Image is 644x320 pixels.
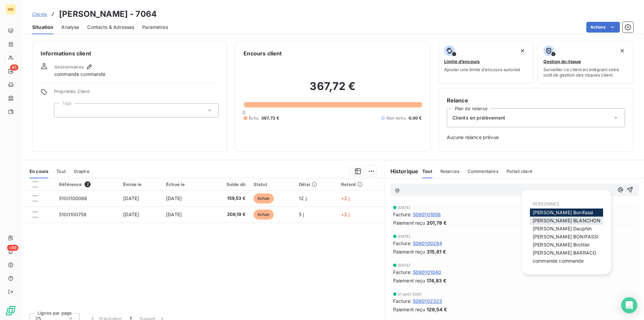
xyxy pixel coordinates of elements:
span: Contacts & Adresses [87,24,134,31]
span: 21 août 2025 [398,292,422,296]
span: 5100100758 [59,212,87,217]
button: Limite d’encoursAjouter une limite d’encours autorisé [438,41,534,84]
span: 174,83 € [427,277,446,284]
div: Open Intercom Messenger [621,297,637,313]
h6: Informations client [41,49,219,57]
span: 208,19 € [210,211,246,218]
div: Référence [59,181,115,187]
span: [DATE] [398,205,411,210]
span: Paiement reçu [393,277,425,284]
span: [PERSON_NAME] BLANCHON [533,218,600,223]
span: 315,61 € [427,248,446,255]
span: Paramètres [142,24,168,31]
span: Non-échu [386,115,406,121]
button: Actions [586,22,620,33]
span: [DATE] [123,212,139,217]
div: Retard [341,182,381,187]
span: En cours [30,169,48,174]
h2: 367,72 € [244,80,422,100]
span: +2 j [341,195,350,201]
span: +2 j [341,212,350,217]
span: [DATE] [166,212,182,217]
span: 0,00 € [409,115,422,121]
h3: [PERSON_NAME] - 7064 [59,8,157,20]
span: commande commande [54,71,106,78]
span: Surveiller ce client en intégrant votre outil de gestion des risques client. [543,67,628,78]
span: 5100100086 [59,195,88,201]
span: 201,78 € [427,219,447,226]
span: Paiement reçu [393,248,425,255]
span: Facture : [393,240,412,247]
span: Graphe [74,169,90,174]
span: 0 [243,110,245,115]
div: Solde dû [210,182,246,187]
span: Échu [249,115,259,121]
span: Ajouter une limite d’encours autorisé [444,67,520,72]
div: Délai [299,182,333,187]
span: +99 [7,245,18,251]
span: 367,72 € [261,115,279,121]
span: 95 [10,64,18,71]
h6: Encours client [244,49,282,57]
span: 5090101858 [413,211,441,218]
span: [PERSON_NAME] Brottier [533,242,590,247]
span: 5 j [299,212,304,217]
span: [DATE] [398,263,411,267]
span: Gestionnaires [54,64,84,70]
div: MB [5,4,16,15]
span: commande commande [533,258,584,264]
span: Tout [422,169,432,174]
span: 2 [85,181,91,187]
span: [PERSON_NAME] BONIFASSI [533,234,598,239]
img: Logo LeanPay [5,305,16,316]
span: Situation [32,24,53,31]
span: Paiement reçu [393,306,425,313]
span: Facture : [393,269,412,276]
button: Gestion du risqueSurveiller ce client en intégrant votre outil de gestion des risques client. [538,41,633,84]
span: Relances [440,169,460,174]
h6: Relance [447,96,625,104]
span: Facture : [393,298,412,305]
a: Clients [32,11,47,17]
div: Émise le [123,182,158,187]
span: 129,54 € [427,306,447,313]
span: Commentaires [468,169,498,174]
span: 5090101040 [413,269,441,276]
span: 159,53 € [210,195,246,202]
span: Paiement reçu [393,219,425,226]
span: PERSONNES [533,201,559,207]
span: Propriétés Client [54,89,219,98]
span: Gestion du risque [543,59,581,64]
h6: Historique [385,167,419,175]
span: 12 j [299,195,307,201]
span: Clients [32,11,47,17]
span: Limite d’encours [444,59,480,64]
div: Échue le [166,182,202,187]
span: Facture : [393,211,412,218]
span: [DATE] [398,234,411,238]
span: Clients en prélèvement [452,115,505,121]
span: [PERSON_NAME] Dauphin [533,226,592,231]
span: [DATE] [123,195,139,201]
span: Aucune relance prévue [447,134,625,141]
div: Statut [254,182,291,187]
span: [PERSON_NAME] BARRACO [533,250,596,256]
span: [DATE] [166,195,182,201]
input: Ajouter une valeur [60,107,65,113]
span: Portail client [506,169,532,174]
span: Tout [56,169,66,174]
span: Analyse [61,24,79,31]
span: [PERSON_NAME] Bonifassi [533,210,593,215]
span: échue [254,210,274,220]
span: 5080102323 [413,298,442,305]
span: 5090100294 [413,240,442,247]
span: @ [395,187,400,193]
span: échue [254,193,274,203]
